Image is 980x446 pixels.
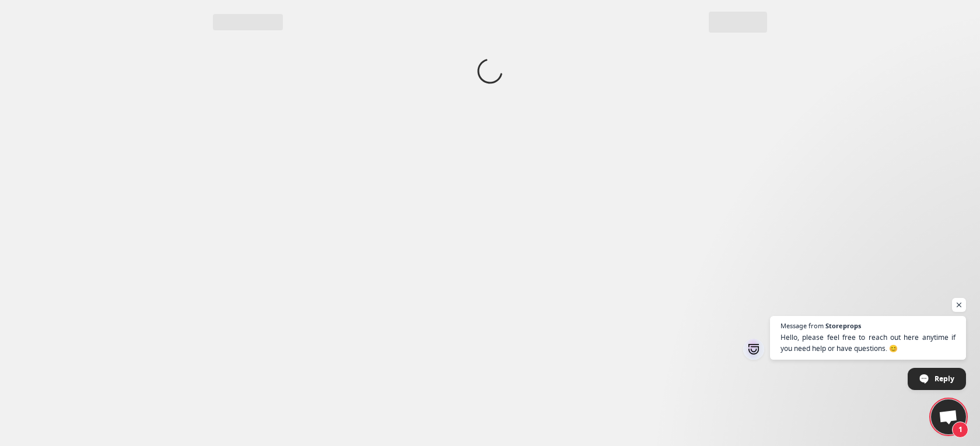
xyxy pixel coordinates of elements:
[935,368,954,389] span: Reply
[780,332,956,354] span: Hello, please feel free to reach out here anytime if you need help or have questions. 😊
[825,322,861,329] span: Storeprops
[780,322,824,329] span: Message from
[931,399,966,434] a: Open chat
[952,422,968,438] span: 1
